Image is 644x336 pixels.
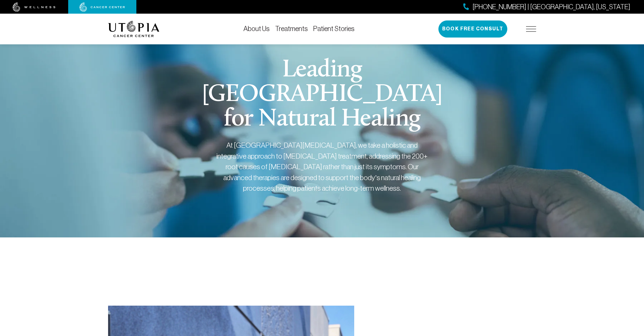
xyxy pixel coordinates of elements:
[13,2,56,12] img: wellness
[79,2,125,12] img: cancer center
[216,140,428,194] div: At [GEOGRAPHIC_DATA][MEDICAL_DATA], we take a holistic and integrative approach to [MEDICAL_DATA]...
[438,20,507,38] button: Book Free Consult
[275,25,308,32] a: Treatments
[192,58,452,132] h1: Leading [GEOGRAPHIC_DATA] for Natural Healing
[243,25,270,32] a: About Us
[526,26,536,32] img: icon-hamburger
[463,2,630,12] a: [PHONE_NUMBER] | [GEOGRAPHIC_DATA], [US_STATE]
[473,2,630,12] span: [PHONE_NUMBER] | [GEOGRAPHIC_DATA], [US_STATE]
[108,21,160,37] img: logo
[313,25,355,32] a: Patient Stories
